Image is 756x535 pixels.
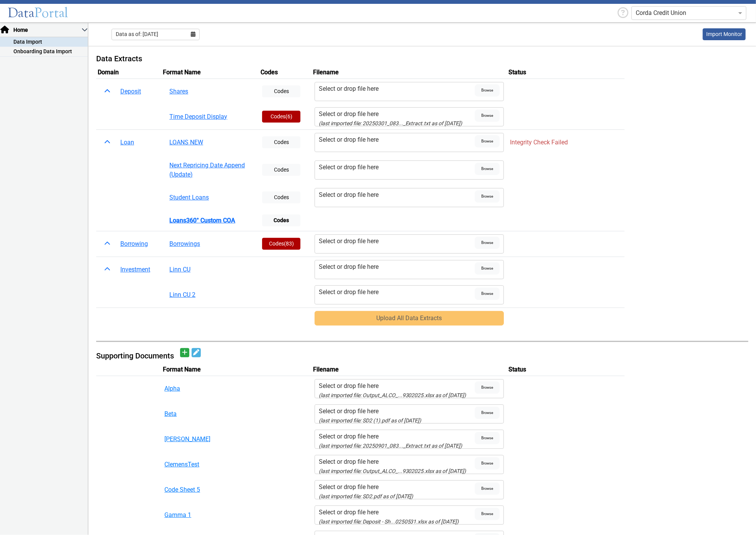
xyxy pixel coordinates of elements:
[475,262,500,275] span: Browse
[319,432,475,441] div: Select or drop file here
[631,6,746,20] ng-select: Corda Credit Union
[319,237,475,246] div: Select or drop file here
[319,407,475,416] div: Select or drop file here
[319,493,413,499] small: SD2.pdf
[475,483,500,495] span: Browse
[319,135,475,144] div: Select or drop file here
[262,85,300,97] button: Codes
[319,120,462,126] small: 20250301_083048_000.Darling_Consulting_Time_Deposits_Certificates_Extract.txt
[319,84,475,93] div: Select or drop file here
[319,163,475,172] div: Select or drop file here
[161,363,259,376] th: Format Name
[285,113,292,119] span: (6)
[96,66,161,79] th: Domain
[96,54,748,63] h5: Data Extracts
[115,84,146,99] button: Deposit
[34,5,68,21] span: Portal
[319,508,475,517] div: Select or drop file here
[319,190,475,200] div: Select or drop file here
[161,66,259,79] th: Format Name
[169,216,235,225] b: Loans360° Custom COA
[475,84,500,97] span: Browse
[115,262,155,277] button: Investment
[475,135,500,147] span: Browse
[475,163,500,175] span: Browse
[319,110,475,119] div: Select or drop file here
[475,432,500,444] span: Browse
[164,288,256,302] button: Linn CU 2
[164,262,256,277] button: Linn CU
[164,384,256,393] button: Alpha
[164,409,256,419] button: Beta
[475,407,500,419] span: Browse
[164,237,256,251] button: Borrowings
[262,136,300,148] button: Codes
[319,443,462,449] small: 20250901_083049_000.Darling_Consulting_Time_Deposits_Certificates_Extract.txt
[262,238,300,250] button: Codes(83)
[284,241,294,247] span: (83)
[259,66,311,79] th: Codes
[262,164,300,176] button: Codes
[319,262,475,272] div: Select or drop file here
[319,483,475,492] div: Select or drop file here
[96,351,177,360] h5: Supporting Documents
[164,135,256,150] button: LOANS NEW
[180,348,189,357] button: Add document
[475,288,500,300] span: Browse
[507,363,624,376] th: Status
[164,213,240,228] button: Loans360° Custom COA
[262,111,300,123] button: Codes(6)
[319,288,475,297] div: Select or drop file here
[703,28,746,40] a: This is available for Darling Employees only
[116,30,158,38] span: Data as of: [DATE]
[262,214,300,226] button: Codes
[192,348,201,357] button: Edit document
[507,66,624,79] th: Status
[164,460,256,469] button: ClemensTest
[8,5,34,21] span: Data
[319,381,475,391] div: Select or drop file here
[510,139,568,146] span: Integrity Check Failed
[475,508,500,520] span: Browse
[262,191,300,203] button: Codes
[164,110,256,124] button: Time Deposit Display
[164,485,256,494] button: Code Sheet 5
[13,26,82,34] span: Home
[164,510,256,520] button: Gamma 1
[319,519,459,525] small: Deposit - Shares - First Harvest FCU_Shares 20250531.xlsx
[312,66,507,79] th: Filename
[96,66,748,329] table: Uploads
[115,135,139,150] button: Loan
[164,84,256,99] button: Shares
[164,158,256,182] button: Next Repricing Date Append (Update)
[274,217,289,223] b: Codes
[312,363,507,376] th: Filename
[319,468,466,474] small: Output_ALCO_Loans_TCB_09302025.xlsx
[475,190,500,203] span: Browse
[164,190,256,205] button: Student Loans
[475,457,500,470] span: Browse
[319,457,475,466] div: Select or drop file here
[319,392,466,398] small: Output_ALCO_Loans_TCB_09302025.xlsx
[115,237,153,251] button: Borrowing
[475,110,500,122] span: Browse
[164,435,256,444] button: [PERSON_NAME]
[319,417,421,424] small: SD2 (1).pdf
[475,381,500,394] span: Browse
[615,6,631,21] div: Help
[475,237,500,249] span: Browse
